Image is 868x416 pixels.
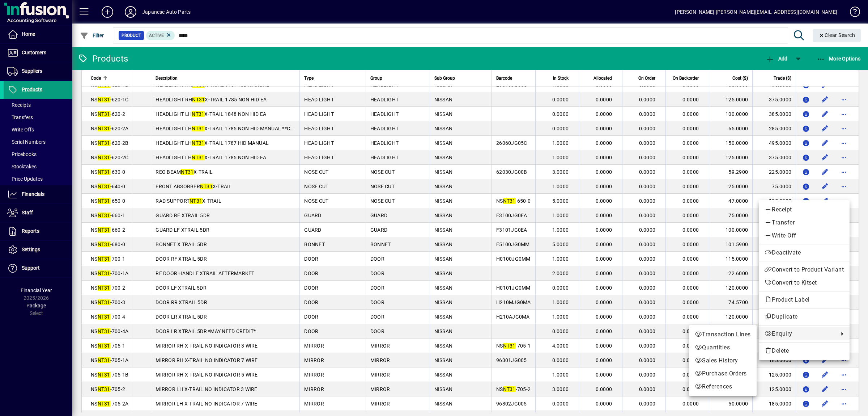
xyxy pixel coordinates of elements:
[765,312,844,321] span: Duplicate
[765,248,844,257] span: Deactivate
[765,278,844,287] span: Convert to Kitset
[765,346,844,355] span: Delete
[759,246,850,259] button: Deactivate product
[765,231,844,240] span: Write Off
[765,205,844,214] span: Receipt
[765,218,844,227] span: Transfer
[765,265,844,274] span: Convert to Product Variant
[765,296,813,303] span: Product Label
[765,329,835,338] span: Enquiry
